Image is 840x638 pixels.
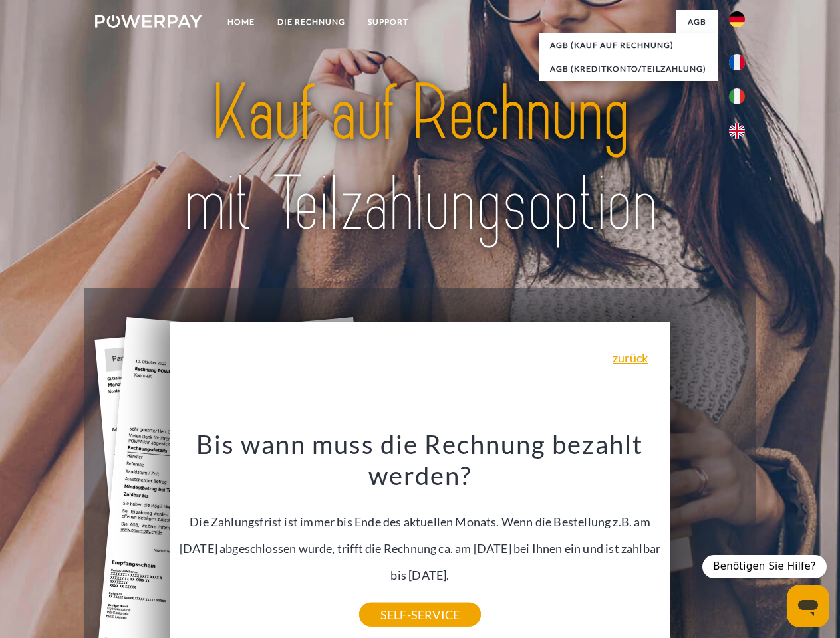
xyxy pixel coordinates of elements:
[266,10,356,34] a: DIE RECHNUNG
[127,64,713,255] img: title-powerpay_de.svg
[356,10,420,34] a: SUPPORT
[729,11,745,27] img: de
[729,123,745,139] img: en
[702,555,827,578] div: Benötigen Sie Hilfe?
[95,15,202,28] img: logo-powerpay-white.svg
[729,88,745,104] img: it
[539,33,718,57] a: AGB (Kauf auf Rechnung)
[613,352,648,364] a: zurück
[729,54,745,70] img: fr
[359,603,481,627] a: SELF-SERVICE
[216,10,266,34] a: Home
[787,585,829,627] iframe: Schaltfläche zum Öffnen des Messaging-Fensters; Konversation läuft
[539,57,718,81] a: AGB (Kreditkonto/Teilzahlung)
[178,428,663,492] h3: Bis wann muss die Rechnung bezahlt werden?
[178,428,663,615] div: Die Zahlungsfrist ist immer bis Ende des aktuellen Monats. Wenn die Bestellung z.B. am [DATE] abg...
[676,10,718,34] a: agb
